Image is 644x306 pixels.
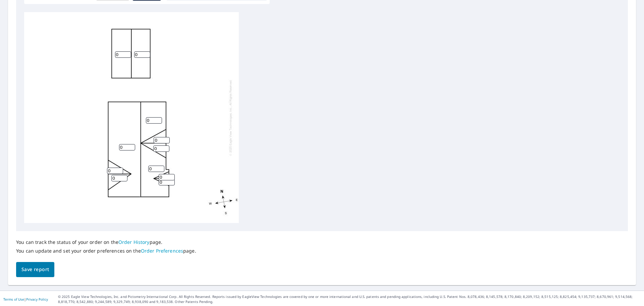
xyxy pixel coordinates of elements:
p: | [3,297,48,301]
button: Save report [16,262,54,277]
a: Terms of Use [3,297,24,302]
span: Save report [21,265,49,274]
p: You can track the status of your order on the page. [16,239,196,245]
a: Privacy Policy [26,297,48,302]
a: Order Preferences [141,248,183,254]
a: Order History [118,239,150,245]
p: © 2025 Eagle View Technologies, Inc. and Pictometry International Corp. All Rights Reserved. Repo... [58,294,641,304]
p: You can update and set your order preferences on the page. [16,248,196,254]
